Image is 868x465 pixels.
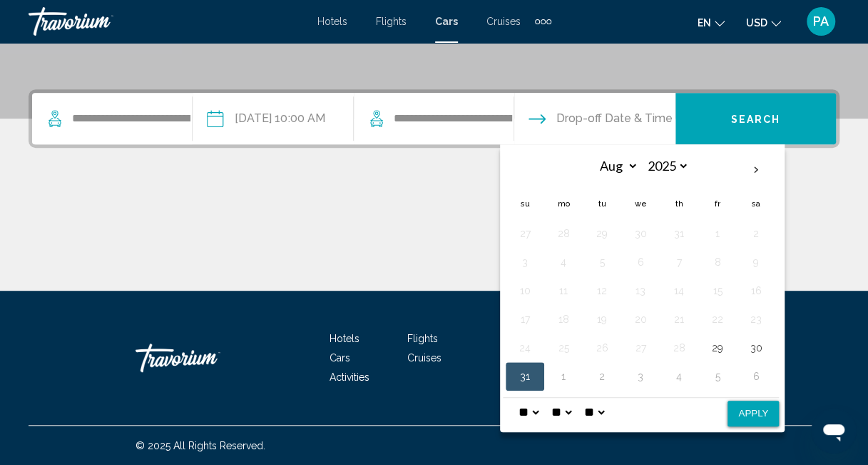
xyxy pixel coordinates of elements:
[516,398,541,426] select: Select hour
[317,16,347,27] a: Hotels
[330,371,369,383] a: Activities
[591,338,613,358] button: Day 26
[548,398,574,426] select: Select minute
[706,338,729,358] button: Day 29
[514,366,536,386] button: Day 31
[706,252,729,272] button: Day 8
[745,366,767,386] button: Day 6
[745,338,767,358] button: Day 30
[330,352,350,364] a: Cars
[643,154,689,179] select: Select year
[668,224,690,244] button: Day 31
[629,281,652,301] button: Day 13
[552,338,575,358] button: Day 25
[514,338,536,358] button: Day 24
[668,338,690,358] button: Day 28
[745,224,767,244] button: Day 2
[407,333,438,344] a: Flights
[32,93,836,144] div: Search widget
[629,366,652,386] button: Day 3
[136,440,265,451] span: © 2025 All Rights Reserved.
[706,309,729,329] button: Day 22
[706,281,729,301] button: Day 15
[745,252,767,272] button: Day 9
[591,309,613,329] button: Day 19
[514,224,536,244] button: Day 27
[552,309,575,329] button: Day 18
[535,10,551,33] button: Extra navigation items
[668,252,690,272] button: Day 7
[330,333,359,344] a: Hotels
[811,408,857,454] iframe: Button to launch messaging window
[629,309,652,329] button: Day 20
[727,401,779,426] button: Apply
[629,338,652,358] button: Day 27
[737,154,775,186] button: Next month
[629,252,652,272] button: Day 6
[706,366,729,386] button: Day 5
[29,7,303,36] a: Travorium
[486,16,521,27] a: Cruises
[552,366,575,386] button: Day 1
[581,398,607,426] select: Select AM/PM
[813,14,829,29] span: PA
[745,309,767,329] button: Day 23
[698,12,725,33] button: Change language
[698,17,711,29] span: en
[529,93,673,144] button: Drop-off date
[730,114,780,125] span: Search
[552,252,575,272] button: Day 4
[435,16,458,27] a: Cars
[514,281,536,301] button: Day 10
[746,12,781,33] button: Change currency
[629,224,652,244] button: Day 30
[207,93,325,144] button: Pickup date: Aug 29, 2025 10:00 AM
[136,336,278,379] a: Travorium
[802,6,839,36] button: User Menu
[552,281,575,301] button: Day 11
[376,16,407,27] a: Flights
[591,281,613,301] button: Day 12
[592,154,638,179] select: Select month
[668,309,690,329] button: Day 21
[591,224,613,244] button: Day 29
[668,366,690,386] button: Day 4
[407,352,441,364] a: Cruises
[668,281,690,301] button: Day 14
[591,366,613,386] button: Day 2
[591,252,613,272] button: Day 5
[706,224,729,244] button: Day 1
[514,252,536,272] button: Day 3
[745,281,767,301] button: Day 16
[552,224,575,244] button: Day 28
[675,93,836,144] button: Search
[746,17,767,29] span: USD
[514,309,536,329] button: Day 17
